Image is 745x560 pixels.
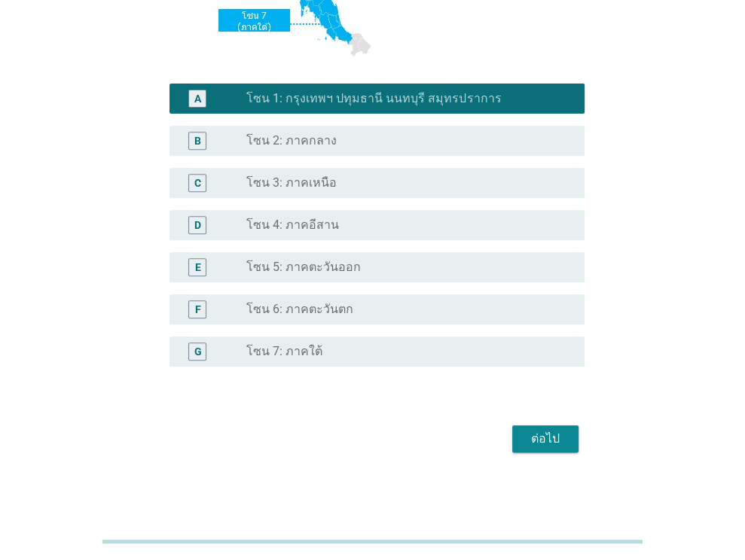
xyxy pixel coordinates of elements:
[512,425,579,452] button: ต่อไป
[246,175,337,190] label: โซน 3: ภาคเหนือ
[194,260,200,275] div: E
[194,218,201,233] div: D
[194,344,201,360] div: G
[246,344,322,359] label: โซน 7: ภาคใต้
[194,133,201,149] div: B
[246,260,361,275] label: โซน 5: ภาคตะวันออก
[194,175,201,191] div: C
[194,302,200,318] div: F
[246,91,501,106] label: โซน 1: กรุงเทพฯ ปทุมธานี นนทบุรี สมุทรปราการ
[194,91,201,107] div: A
[246,133,337,148] label: โซน 2: ภาคกลาง
[246,302,353,317] label: โซน 6: ภาคตะวันตก
[524,430,566,448] div: ต่อไป
[246,218,339,233] label: โซน 4: ภาคอีสาน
